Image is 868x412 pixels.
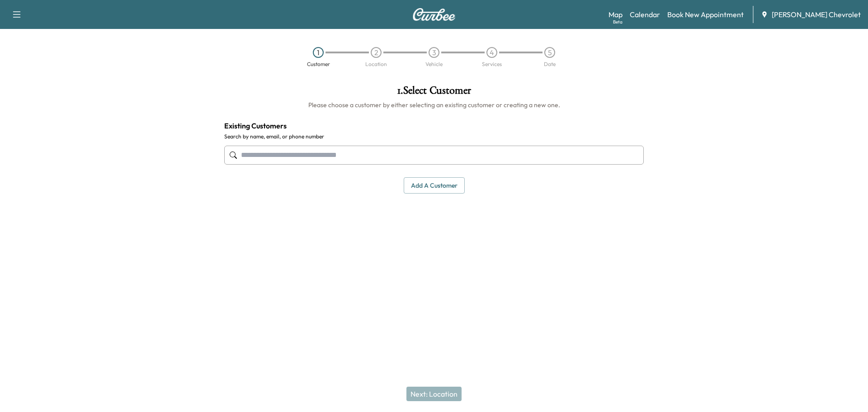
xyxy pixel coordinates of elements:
div: Customer [307,62,330,67]
div: 1 [313,47,324,58]
button: Add a customer [404,177,465,194]
div: 3 [429,47,439,58]
h6: Please choose a customer by either selecting an existing customer or creating a new one. [224,100,644,109]
div: 4 [486,47,497,58]
div: 5 [544,47,555,58]
div: Vehicle [425,62,443,67]
img: Curbee Logo [412,8,456,21]
div: Location [365,62,387,67]
div: Beta [613,19,623,25]
h4: Existing Customers [224,120,644,131]
div: Services [482,62,502,67]
div: Date [544,62,556,67]
div: 2 [371,47,382,58]
a: Calendar [630,9,660,20]
a: Book New Appointment [667,9,744,20]
span: [PERSON_NAME] Chevrolet [772,9,861,20]
a: MapBeta [609,9,623,20]
h1: 1 . Select Customer [224,85,644,100]
label: Search by name, email, or phone number [224,133,644,140]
